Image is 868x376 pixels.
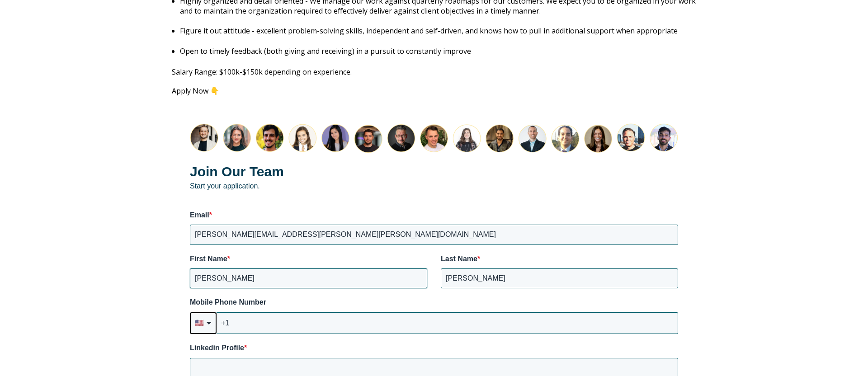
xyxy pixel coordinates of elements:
span: Email [190,211,209,219]
span: First Name [190,255,227,263]
strong: Join Our Team [190,164,284,179]
img: Join the Lean Layer team [190,123,678,153]
span: Last Name [441,255,477,263]
p: Open to timely feedback (both giving and receiving) in a pursuit to constantly improve [180,46,696,56]
span: Linkedin Profile [190,344,244,352]
span: Mobile Phone Number [190,298,266,306]
span: flag [195,318,204,328]
p: Start your application. [190,162,678,191]
p: Apply Now 👇 [172,87,696,95]
p: Figure it out attitude - excellent problem-solving skills, independent and self-driven, and knows... [180,26,696,36]
p: Salary Range: $100k-$150k depending on experience. [172,67,696,77]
